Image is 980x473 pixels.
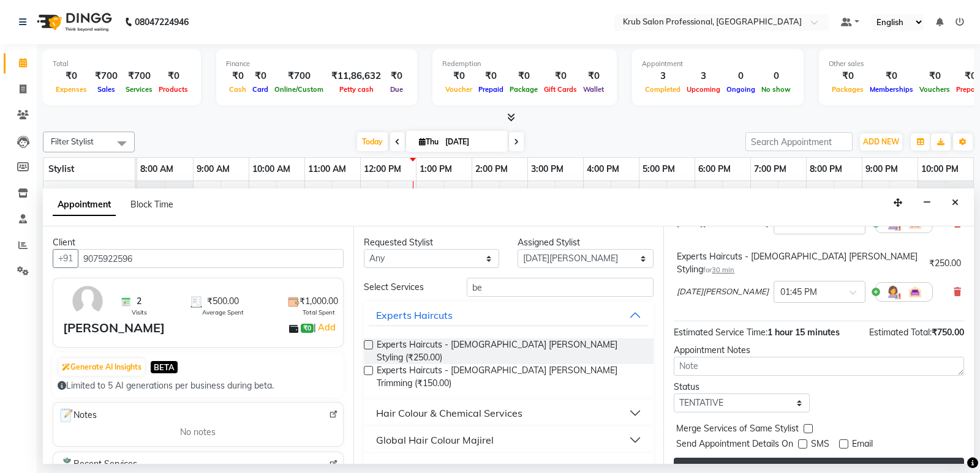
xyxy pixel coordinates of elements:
a: 9:00 PM [862,160,901,178]
div: ₹0 [386,69,407,83]
div: Total [53,59,191,69]
div: Requested Stylist [364,236,500,249]
span: No notes [180,426,216,439]
span: Experts Haircuts - [DEMOGRAPHIC_DATA] [PERSON_NAME] Styling (₹250.00) [377,338,644,364]
div: ₹700 [123,69,156,83]
span: Card [249,85,271,94]
a: 6:00 PM [695,160,734,178]
span: Prepaid [475,85,507,94]
div: ₹0 [442,69,475,83]
span: ₹0 [301,324,314,333]
div: Redemption [442,59,607,69]
div: 3 [642,69,684,83]
div: ₹250.00 [929,257,961,270]
div: ₹0 [867,69,916,83]
div: Global Hair Colour Majirel [376,433,494,447]
div: ₹700 [90,69,123,83]
a: 8:00 PM [807,160,845,178]
span: Products [156,85,191,94]
span: Packages [829,85,867,94]
span: ₹1,000.00 [300,295,338,308]
div: ₹0 [475,69,507,83]
button: Generate AI Insights [59,359,145,376]
a: 4:00 PM [584,160,622,178]
a: Add [316,320,337,335]
div: 0 [758,69,794,83]
span: ₹750.00 [932,327,964,338]
button: Experts Haircuts [369,304,649,326]
div: ₹0 [156,69,191,83]
span: Wallet [580,85,607,94]
a: 8:00 AM [137,160,176,178]
div: Limited to 5 AI generations per business during beta. [58,379,339,392]
span: Total Spent [303,308,335,317]
span: Due [387,85,406,94]
div: Select Services [355,281,458,294]
div: ₹11,86,632 [326,69,386,83]
span: Voucher [442,85,475,94]
a: 3:00 PM [528,160,567,178]
span: Visits [132,308,147,317]
div: [PERSON_NAME] [63,319,165,337]
a: 2:00 PM [472,160,511,178]
span: 1 hour 15 minutes [767,327,840,338]
span: Sales [94,85,118,94]
span: Services [123,85,156,94]
div: Assigned Stylist [518,236,654,249]
span: ₹500.00 [207,295,239,308]
span: Expenses [53,85,90,94]
div: ₹0 [226,69,249,83]
a: 7:00 PM [751,160,790,178]
span: Today [357,132,388,151]
span: Merge Services of Same Stylist [676,422,799,438]
a: 10:00 AM [249,160,293,178]
input: 2025-09-04 [442,133,503,151]
span: Online/Custom [271,85,326,94]
span: Ongoing [723,85,758,94]
span: Estimated Service Time: [674,327,767,338]
small: for [703,266,734,274]
span: [DATE][PERSON_NAME] [677,286,769,298]
button: Close [946,193,964,212]
span: Thu [416,137,442,146]
div: ₹0 [53,69,90,83]
span: Estimated Total: [869,327,932,338]
input: Search by Name/Mobile/Email/Code [78,249,344,268]
div: Appointment [642,59,794,69]
span: Deepa [48,187,74,198]
div: 3 [684,69,723,83]
img: Hairdresser.png [886,285,900,299]
span: Stylist [48,163,74,174]
button: ADD NEW [860,133,902,151]
button: +91 [53,249,78,268]
span: 30 min [712,266,734,274]
span: | [314,320,337,335]
div: ₹0 [580,69,607,83]
span: Upcoming [684,85,723,94]
div: ₹700 [271,69,326,83]
div: ₹0 [829,69,867,83]
div: ₹0 [916,69,953,83]
div: 0 [723,69,758,83]
a: 5:00 PM [639,160,678,178]
span: Average Spent [202,308,244,317]
img: Interior.png [908,285,922,299]
span: Block Time [130,199,173,210]
img: logo [31,5,115,39]
a: 10:00 PM [918,160,962,178]
a: 9:00 AM [194,160,233,178]
span: Notes [58,408,97,423]
img: avatar [70,283,105,319]
div: Client [53,236,344,249]
span: Cash [226,85,249,94]
div: Appointment Notes [674,344,964,357]
span: SMS [811,438,829,453]
span: Petty cash [336,85,377,94]
span: BETA [151,361,178,373]
span: Experts Haircuts - [DEMOGRAPHIC_DATA] [PERSON_NAME] Trimming (₹150.00) [377,364,644,390]
span: Gift Cards [541,85,580,94]
div: ₹0 [507,69,541,83]
div: Experts Haircuts [376,308,453,322]
input: Search by service name [467,278,654,297]
span: Recent Services [58,457,137,472]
